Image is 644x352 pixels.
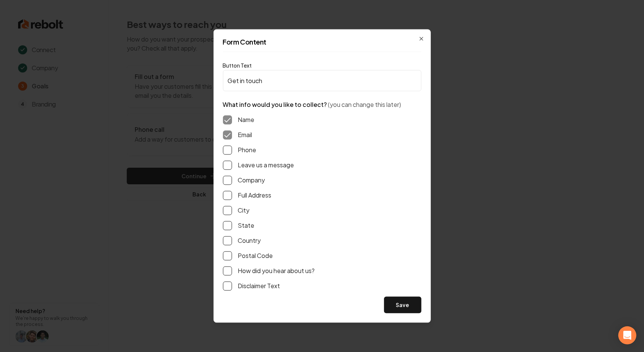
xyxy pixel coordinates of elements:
h2: Form Content [223,39,421,46]
label: Full Address [238,191,272,200]
button: Save [384,297,421,313]
label: Company [238,176,265,185]
label: City [238,206,250,215]
label: How did you hear about us? [238,267,315,276]
label: Disclaimer Text [238,282,280,291]
label: State [238,221,255,230]
label: Button Text [223,62,252,69]
label: Name [238,116,255,125]
p: What info would you like to collect? [223,100,421,110]
label: Postal Code [238,252,273,261]
input: Button Text [223,70,421,91]
span: (you can change this later) [328,101,401,109]
label: Country [238,236,261,245]
label: Phone [238,146,257,155]
label: Email [238,131,252,140]
label: Leave us a message [238,161,294,170]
